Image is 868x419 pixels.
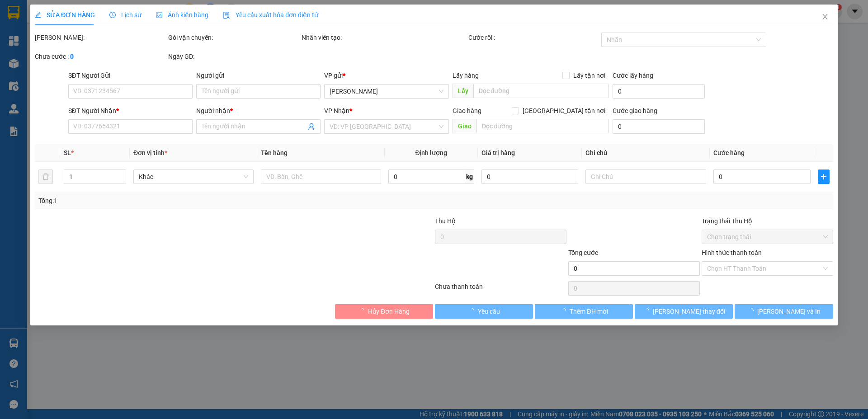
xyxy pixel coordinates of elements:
[261,149,288,156] span: Tên hàng
[196,106,321,116] div: Người nhận
[109,11,142,19] span: Lịch sử
[735,304,833,319] button: [PERSON_NAME] và In
[308,123,316,130] span: user-add
[118,178,124,183] span: down
[156,12,162,18] span: picture
[519,106,609,116] span: [GEOGRAPHIC_DATA] tận nơi
[435,304,533,319] button: Yêu cầu
[38,169,53,184] button: delete
[468,33,600,42] div: Cước rồi :
[812,5,838,30] button: Close
[707,230,828,244] span: Chọn trạng thái
[109,12,116,18] span: clock-circle
[747,308,757,314] span: loading
[325,71,449,80] div: VP gửi
[821,13,829,20] span: close
[702,216,833,226] div: Trạng thái Thu Hộ
[70,53,74,60] b: 0
[560,308,570,314] span: loading
[116,170,126,177] span: Increase Value
[613,84,705,99] input: Cước lấy hàng
[613,107,657,114] label: Cước giao hàng
[261,169,381,184] input: VD: Bàn, Ghế
[35,52,166,61] div: Chưa cước :
[435,217,456,225] span: Thu Hộ
[468,308,478,314] span: loading
[64,149,71,156] span: SL
[168,52,300,61] div: Ngày GD:
[139,170,248,184] span: Khác
[613,72,653,79] label: Cước lấy hàng
[453,72,479,79] span: Lấy hàng
[133,149,167,156] span: Đơn vị tính
[478,306,500,316] span: Yêu cầu
[702,249,762,256] label: Hình thức thanh toán
[453,107,481,114] span: Giao hàng
[415,149,448,156] span: Định lượng
[68,106,193,116] div: SĐT Người Nhận
[570,306,608,316] span: Thêm ĐH mới
[818,169,830,184] button: plus
[168,33,300,42] div: Gói vận chuyển:
[453,119,476,133] span: Giao
[368,306,410,316] span: Hủy Đơn Hàng
[325,107,350,114] span: VP Nhận
[465,169,474,184] span: kg
[570,71,609,80] span: Lấy tận nơi
[635,304,733,319] button: [PERSON_NAME] thay đổi
[818,173,829,180] span: plus
[156,11,208,19] span: Ảnh kiện hàng
[223,11,318,19] span: Yêu cầu xuất hóa đơn điện tử
[568,249,598,256] span: Tổng cước
[116,177,126,184] span: Decrease Value
[35,11,95,19] span: SỬA ĐƠN HÀNG
[434,282,567,297] div: Chưa thanh toán
[473,84,609,98] input: Dọc đường
[335,304,433,319] button: Hủy Đơn Hàng
[535,304,633,319] button: Thêm ĐH mới
[713,149,745,156] span: Cước hàng
[302,33,467,42] div: Nhân viên tạo:
[586,169,706,184] input: Ghi Chú
[582,144,710,162] th: Ghi chú
[196,71,321,80] div: Người gửi
[481,149,515,156] span: Giá trị hàng
[613,119,705,134] input: Cước giao hàng
[643,308,653,314] span: loading
[453,84,473,98] span: Lấy
[35,33,166,42] div: [PERSON_NAME]:
[35,12,41,18] span: edit
[653,306,725,316] span: [PERSON_NAME] thay đổi
[330,85,443,98] span: Mỹ Đình
[223,12,230,19] img: icon
[358,308,368,314] span: loading
[68,71,193,80] div: SĐT Người Gửi
[118,171,124,177] span: up
[476,119,609,133] input: Dọc đường
[38,196,335,206] div: Tổng: 1
[757,306,821,316] span: [PERSON_NAME] và In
